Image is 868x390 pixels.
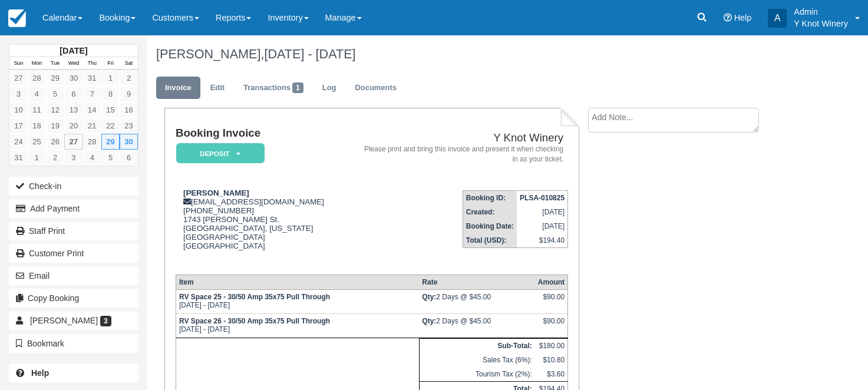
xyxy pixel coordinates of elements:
a: Deposit [176,143,260,164]
th: Thu [83,57,101,70]
a: 27 [64,134,82,150]
td: Tourism Tax (2%): [419,367,535,382]
a: 14 [83,102,101,118]
address: Please print and bring this invoice and present it when checking in as your ticket. [362,144,563,164]
a: 5 [101,150,120,166]
a: 27 [9,70,28,86]
div: [EMAIL_ADDRESS][DOMAIN_NAME] [PHONE_NUMBER] 1743 [PERSON_NAME] St. [GEOGRAPHIC_DATA], [US_STATE][... [176,189,358,265]
strong: RV Space 26 - 30/50 Amp 35x75 Pull Through [179,317,330,325]
a: 3 [9,86,28,102]
span: [PERSON_NAME] [30,316,98,325]
th: Rate [419,275,535,290]
a: 1 [28,150,46,166]
p: Admin [794,6,848,18]
strong: PLSA-010825 [520,194,565,202]
a: 22 [101,118,120,134]
th: Tue [46,57,64,70]
th: Mon [28,57,46,70]
a: 5 [46,86,64,102]
td: 2 Days @ $45.00 [419,290,535,314]
span: 1 [292,82,303,93]
a: 28 [83,134,101,150]
a: Staff Print [9,222,138,240]
a: Customer Print [9,244,138,263]
th: Item [176,275,419,290]
button: Copy Booking [9,289,138,308]
a: 12 [46,102,64,118]
a: 30 [120,134,138,150]
button: Add Payment [9,199,138,218]
button: Email [9,266,138,285]
div: $90.00 [538,293,565,310]
em: Deposit [176,143,265,164]
th: Amount [535,275,568,290]
th: Sub-Total: [419,339,535,353]
th: Booking Date: [463,219,517,233]
a: Transactions1 [235,77,312,100]
a: 8 [101,86,120,102]
strong: Qty [422,293,436,301]
td: [DATE] [517,205,568,219]
span: Help [734,13,752,22]
a: Edit [202,77,233,100]
i: Help [724,14,732,22]
a: 28 [28,70,46,86]
a: 13 [64,102,82,118]
th: Sat [120,57,138,70]
img: checkfront-main-nav-mini-logo.png [8,9,26,27]
a: 4 [28,86,46,102]
a: 6 [64,86,82,102]
a: 1 [101,70,120,86]
td: [DATE] - [DATE] [176,314,419,338]
a: Log [313,77,345,100]
a: Help [9,363,138,382]
strong: Qty [422,317,436,325]
b: Help [31,368,49,378]
a: 16 [120,102,138,118]
a: 3 [64,150,82,166]
a: 7 [83,86,101,102]
div: $90.00 [538,317,565,335]
td: $3.60 [535,367,568,382]
a: 11 [28,102,46,118]
p: Y Knot Winery [794,18,848,29]
a: Invoice [156,77,200,100]
td: $194.40 [517,233,568,248]
a: 15 [101,102,120,118]
td: $180.00 [535,339,568,353]
a: 10 [9,102,28,118]
a: 17 [9,118,28,134]
a: 4 [83,150,101,166]
a: 20 [64,118,82,134]
th: Created: [463,205,517,219]
th: Wed [64,57,82,70]
h1: [PERSON_NAME], [156,47,790,61]
a: 2 [120,70,138,86]
a: 9 [120,86,138,102]
a: 2 [46,150,64,166]
a: 31 [83,70,101,86]
a: [PERSON_NAME] 3 [9,311,138,330]
td: [DATE] - [DATE] [176,290,419,314]
a: 29 [46,70,64,86]
h1: Booking Invoice [176,127,358,140]
a: 24 [9,134,28,150]
a: 26 [46,134,64,150]
a: 29 [101,134,120,150]
button: Check-in [9,177,138,196]
a: 25 [28,134,46,150]
a: 19 [46,118,64,134]
span: 3 [100,316,111,326]
button: Bookmark [9,334,138,353]
a: 23 [120,118,138,134]
th: Fri [101,57,120,70]
span: [DATE] - [DATE] [264,47,355,61]
th: Booking ID: [463,191,517,206]
strong: RV Space 25 - 30/50 Amp 35x75 Pull Through [179,293,330,301]
th: Total (USD): [463,233,517,248]
strong: [DATE] [60,46,87,55]
a: 21 [83,118,101,134]
a: 30 [64,70,82,86]
th: Sun [9,57,28,70]
td: 2 Days @ $45.00 [419,314,535,338]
